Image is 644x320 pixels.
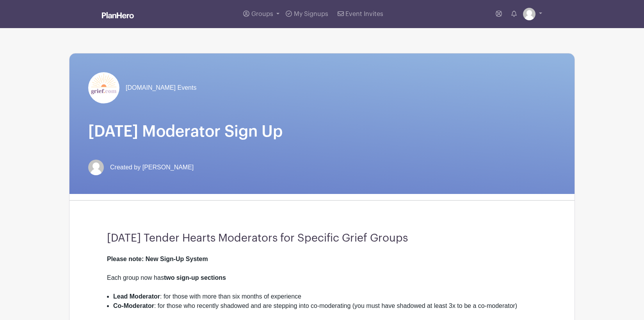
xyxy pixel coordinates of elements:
strong: Please note: New Sign-Up System [107,256,208,262]
strong: Lead Moderator [113,293,160,300]
li: : for those with more than six months of experience [113,292,537,301]
li: : for those who recently shadowed and are stepping into co-moderating (you must have shadowed at ... [113,301,537,320]
h1: [DATE] Moderator Sign Up [88,122,556,141]
span: Created by [PERSON_NAME] [110,163,194,172]
div: Each group now has [107,273,537,292]
img: logo_white-6c42ec7e38ccf1d336a20a19083b03d10ae64f83f12c07503d8b9e83406b4c7d.svg [102,12,134,18]
span: [DOMAIN_NAME] Events [126,83,196,92]
span: Groups [251,11,273,17]
strong: Co-Moderator [113,302,154,309]
img: default-ce2991bfa6775e67f084385cd625a349d9dcbb7a52a09fb2fda1e96e2d18dcdb.png [88,160,104,175]
h3: [DATE] Tender Hearts Moderators for Specific Grief Groups [107,232,537,245]
img: grief-logo-planhero.png [88,72,119,103]
img: default-ce2991bfa6775e67f084385cd625a349d9dcbb7a52a09fb2fda1e96e2d18dcdb.png [523,8,535,20]
span: Event Invites [345,11,383,17]
span: My Signups [294,11,328,17]
strong: two sign-up sections [164,274,226,281]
